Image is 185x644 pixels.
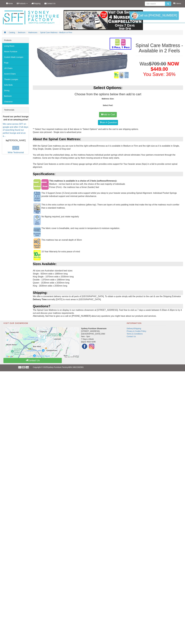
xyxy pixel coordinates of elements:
a: Delivery/Shipping [127,327,141,330]
a: Custom Made Lounges [2,54,29,60]
div: Questions? [33,304,183,308]
img: Instagram [88,343,95,350]
img: Pillow Top [33,203,41,214]
h1: Was [136,61,183,77]
strong: Sydney Furniture Showroom [81,327,106,330]
img: 30cm Deep [33,238,41,249]
div: 10 Year Warranty for extra peace of mind [33,250,183,256]
a: Privacy & Cookie Policy [127,330,146,332]
div: Products [2,38,29,43]
h2: Visit Our Showroom [3,322,120,326]
div: Medium - not too hard & not too soft, the choice of the vast majority of individuals Firmer (Firm... [33,179,183,191]
div: Testimonials [2,107,29,113]
img: Facebook [81,343,88,350]
b: Delivery Time: [33,298,47,301]
a: Contact Us [3,358,62,363]
img: One Sided [33,215,41,225]
a: Dining [2,88,29,93]
a: Bedroom [2,93,29,99]
b: Found our perfect lounge and at an amazing price! [3,115,29,121]
h1: Spinal Care Mattress - Available in 2 Feels [136,43,183,53]
del: $709.00 [149,61,166,67]
div: This mattress has an overall depth of 30cm [33,238,183,244]
div: Sizes Available: [33,262,183,266]
a: Contact Us [127,335,136,338]
a: Mattresses [28,31,37,34]
a: Moran Furniture [2,49,29,54]
div: The 3 Support Zones (3 Zone) provide extra support whilst you sleep to your heavier areas providi... [33,191,183,200]
a: Products [15,0,29,7]
span: Contact Us [46,2,55,5]
a: Terms & Conditions [127,333,143,335]
h3: Choose from the options below then add to cart [33,92,183,96]
p: Copyright © 2025 ABN 18621582901 [33,364,152,370]
span: NOW $449.00 [151,61,179,72]
span: Home [8,2,13,5]
a: Sofa Beds [2,82,29,88]
img: 3 Zone Pocket Springs [33,191,41,202]
a: Lift Chairs [2,65,29,71]
strong: Mattress Size: [102,98,114,100]
abbr: Phone [81,341,84,343]
a: Clearance [2,99,29,104]
b: by [6,139,8,142]
p: [PERSON_NAME] [3,139,29,142]
a: Accent Chairs [2,71,29,76]
a: Ask A Question [98,120,118,125]
div: ** Select Your required mattress size & feel above in "Select Options" and add to the cart to see... [33,128,183,321]
a: Home [4,0,15,7]
div: About the Spinal Care Mattress: [33,137,183,141]
a: Write Testimonial [8,151,24,154]
img: Sydney Furniture Factory [2,10,60,25]
input: Site search [145,1,165,6]
button: Add to Cart [99,112,117,117]
b: This mattress is available in a choice of 2 feels (softness/firmness): [49,180,117,182]
strong: Select Feel: [103,104,113,106]
a: Spinal Care Mattress - Medium or Firm [40,31,72,34]
img: Firm Firmness [41,179,49,190]
a: Contact Us [42,0,57,7]
b: Select Options: [93,85,122,90]
img: Medium Firmness [33,179,41,190]
img: Breathable [33,227,41,237]
img: 10 Year Warranty [33,250,41,260]
div: Shipping: [33,290,183,295]
font: You Save: 36% [143,72,175,77]
a: Bedroom [18,31,26,34]
span: Products [18,2,26,5]
a: Living Room [2,43,29,49]
a: We came across SFF on google and after 2 full days of searching found our perfect lounge and at a... [3,123,28,137]
div: No flipping required, just rotate regularly [33,215,183,221]
a: Shipping [29,0,43,7]
span: Shipping [33,2,41,5]
h2: Information [127,322,166,326]
div: The fabric cover is breathable, and may assist in temperature & moisture regulation. [33,227,183,233]
a: Sydney Furniture Factory [47,366,68,368]
img: Click to activate map [5,327,79,358]
a: Rugs [2,60,29,65]
div: Specifications: [33,172,183,176]
div: This is the extra cushion on top of the mattress (pillow top). There are layers of extra padding ... [33,203,183,212]
li: 0 items [173,2,181,5]
a: Catalog [9,31,15,34]
a: Theatre Lounges [2,76,29,82]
